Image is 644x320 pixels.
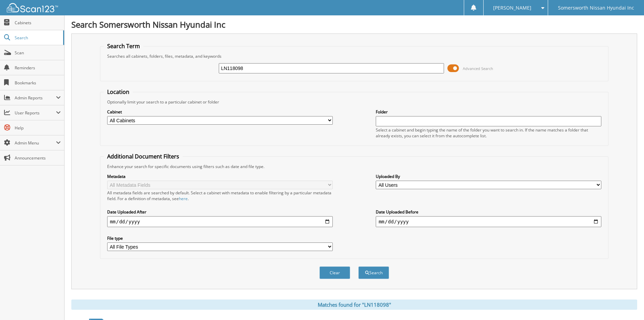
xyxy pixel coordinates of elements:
[15,140,56,146] span: Admin Menu
[15,35,60,41] span: Search
[107,109,333,115] label: Cabinet
[358,266,389,279] button: Search
[493,6,531,10] span: [PERSON_NAME]
[107,209,333,215] label: Date Uploaded After
[558,6,634,10] span: Somersworth Nissan Hyundai Inc
[319,266,350,279] button: Clear
[107,173,333,179] label: Metadata
[376,173,601,179] label: Uploaded By
[7,3,58,12] img: scan123-logo-white.svg
[15,80,61,86] span: Bookmarks
[15,65,61,71] span: Reminders
[376,209,601,215] label: Date Uploaded Before
[376,127,601,139] div: Select a cabinet and begin typing the name of the folder you want to search in. If the name match...
[107,216,333,227] input: start
[104,53,605,59] div: Searches all cabinets, folders, files, metadata, and keywords
[104,42,143,50] legend: Search Term
[107,190,333,201] div: All metadata fields are searched by default. Select a cabinet with metadata to enable filtering b...
[15,95,56,101] span: Admin Reports
[104,164,605,169] div: Enhance your search for specific documents using filters such as date and file type.
[71,19,637,30] h1: Search Somersworth Nissan Hyundai Inc
[15,125,61,131] span: Help
[15,50,61,56] span: Scan
[71,300,637,310] div: Matches found for "LN118098"
[15,155,61,161] span: Announcements
[15,110,56,116] span: User Reports
[104,153,183,160] legend: Additional Document Filters
[15,20,61,26] span: Cabinets
[104,88,133,96] legend: Location
[463,66,493,71] span: Advanced Search
[376,109,601,115] label: Folder
[107,235,333,241] label: File type
[610,287,644,320] iframe: Chat Widget
[179,196,188,201] a: here
[104,99,605,105] div: Optionally limit your search to a particular cabinet or folder
[376,216,601,227] input: end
